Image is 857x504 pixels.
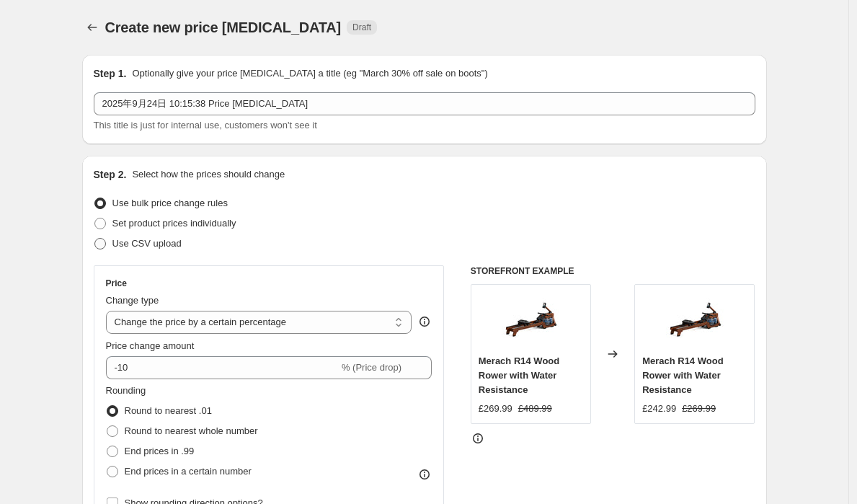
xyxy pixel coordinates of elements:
span: Set product prices individually [112,218,236,229]
img: merach_r14_wooden_rowing_machine_80x.jpg [502,292,559,350]
div: help [417,314,432,329]
span: % (Price drop) [342,362,401,373]
strike: £269.99 [682,402,716,416]
span: Merach R14 Wood Rower with Water Resistance [642,355,723,395]
span: Merach R14 Wood Rower with Water Resistance [479,355,559,395]
span: Create new price [MEDICAL_DATA] [105,19,342,35]
h2: Step 1. [94,66,127,81]
span: Use CSV upload [112,238,182,249]
h6: STOREFRONT EXAMPLE [471,265,755,277]
h2: Step 2. [94,167,127,182]
span: End prices in .99 [125,446,195,456]
input: -15 [106,356,339,379]
span: Draft [352,22,371,33]
strike: £489.99 [518,402,552,416]
div: £242.99 [642,402,676,416]
img: merach_r14_wooden_rowing_machine_80x.jpg [666,292,724,350]
input: 30% off holiday sale [94,92,755,115]
h3: Price [106,278,127,289]
span: Price change amount [106,340,195,351]
span: End prices in a certain number [125,466,252,477]
span: Use bulk price change rules [112,198,228,208]
p: Select how the prices should change [132,167,285,182]
span: This title is just for internal use, customers won't see it [94,120,317,131]
span: Change type [106,295,159,306]
span: Round to nearest .01 [125,405,212,416]
span: Round to nearest whole number [125,425,258,436]
span: Rounding [106,385,146,396]
p: Optionally give your price [MEDICAL_DATA] a title (eg "March 30% off sale on boots") [132,66,487,81]
div: £269.99 [479,402,512,416]
button: Price change jobs [82,17,102,37]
